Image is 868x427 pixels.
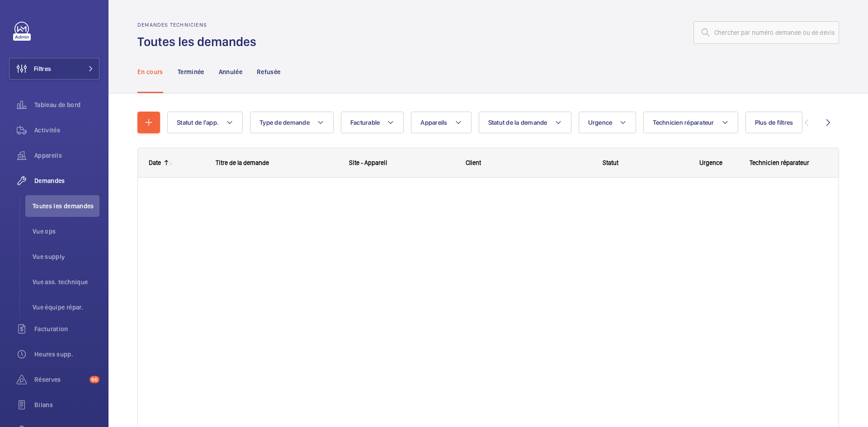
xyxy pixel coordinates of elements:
[750,159,809,166] span: Technicien réparateur
[341,112,404,133] button: Facturable
[603,159,618,166] span: Statut
[750,187,827,197] span: --
[643,112,738,133] button: Technicien réparateur
[178,67,204,76] p: Terminée
[219,67,242,76] p: Annulée
[250,112,334,133] button: Type de demande
[750,300,827,310] span: [PERSON_NAME]
[488,119,547,126] span: Statut de la demande
[34,126,99,135] span: Activités
[750,345,827,355] span: [PERSON_NAME]
[411,112,471,133] button: Appareils
[257,67,280,76] p: Refusée
[216,159,269,166] span: Titre de la demande
[750,209,827,220] span: [PERSON_NAME]
[34,324,99,333] span: Facturation
[750,401,827,412] span: [PERSON_NAME]
[750,232,827,242] span: [PERSON_NAME]
[137,33,262,50] h1: Toutes les demandes
[750,198,827,208] span: [PERSON_NAME]
[699,159,722,166] span: Urgence
[420,119,447,126] span: Appareils
[33,277,99,286] span: Vue ass. technique
[34,151,99,160] span: Appareils
[33,202,99,211] span: Toutes les demandes
[750,379,827,389] span: [PERSON_NAME]
[750,266,827,276] span: [PERSON_NAME]
[755,119,793,126] span: Plus de filtres
[177,119,219,126] span: Statut de l'app.
[750,221,827,231] span: [PERSON_NAME]
[750,367,827,378] span: [PERSON_NAME]
[693,21,839,44] input: Chercher par numéro demande ou de devis
[137,22,262,28] h2: Demandes techniciens
[34,375,86,384] span: Réserves
[750,243,827,253] span: [PERSON_NAME]
[750,333,827,344] span: [PERSON_NAME]
[33,252,99,261] span: Vue supply
[137,67,163,76] p: En cours
[34,350,99,359] span: Heures supp.
[745,112,803,133] button: Plus de filtres
[750,311,827,321] span: [PERSON_NAME]
[750,356,827,366] span: [PERSON_NAME]
[34,64,51,73] span: Filtres
[588,119,613,126] span: Urgence
[750,390,827,400] span: [PERSON_NAME]
[33,303,99,312] span: Vue équipe répar.
[750,254,827,265] span: [PERSON_NAME]
[167,112,243,133] button: Statut de l'app.
[750,277,827,287] span: [PERSON_NAME]
[466,159,481,166] span: Client
[90,376,99,383] span: 66
[9,58,99,80] button: Filtres
[33,227,99,236] span: Vue ops
[579,112,637,133] button: Urgence
[479,112,571,133] button: Statut de la demande
[350,119,380,126] span: Facturable
[750,288,827,299] span: [PERSON_NAME]
[34,176,99,185] span: Demandes
[653,119,714,126] span: Technicien réparateur
[750,322,827,333] span: --
[34,100,99,109] span: Tableau de bord
[34,400,99,409] span: Bilans
[149,159,161,166] div: Date
[750,413,827,423] span: [PERSON_NAME]
[349,159,387,166] span: Site - Appareil
[259,119,310,126] span: Type de demande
